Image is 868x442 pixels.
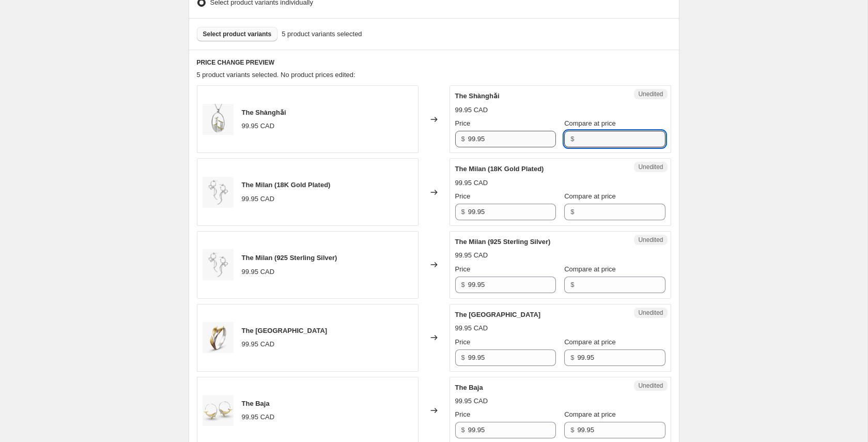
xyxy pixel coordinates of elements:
div: 99.95 CAD [242,412,275,422]
span: Unedited [638,382,663,390]
div: 99.95 CAD [242,121,275,131]
span: The Baja [242,400,270,407]
span: The Milan (18K Gold Plated) [242,181,331,189]
span: Price [455,119,471,127]
div: 99.95 CAD [455,178,488,188]
span: $ [570,208,574,216]
img: S3328b12dfa28475e856d3b30db0b12a9l_80x.jpg [203,177,234,208]
span: The Milan (18K Gold Plated) [455,165,544,173]
img: H131b8dcdccb642f19ca1e20a1bbab5790_80x.jpg [203,322,234,353]
div: 99.95 CAD [455,323,488,333]
span: 5 product variants selected. No product prices edited: [197,71,355,79]
span: $ [461,354,465,361]
span: The [GEOGRAPHIC_DATA] [242,327,328,334]
span: The Shànghǎi [242,109,286,116]
img: S3328b12dfa28475e856d3b30db0b12a9l_80x.jpg [203,249,234,280]
button: Select product variants [197,27,278,41]
span: Compare at price [564,265,616,273]
span: Compare at price [564,410,616,418]
span: $ [461,426,465,434]
div: 99.95 CAD [242,194,275,204]
span: Price [455,338,471,346]
img: H8fce8d013a50468faed0d3b112641d242_1_-_Edited_1_80x.jpg [203,104,234,135]
div: 99.95 CAD [455,105,488,115]
span: Price [455,192,471,200]
span: Unedited [638,163,663,171]
span: 5 product variants selected [282,29,362,39]
span: $ [570,281,574,288]
h6: PRICE CHANGE PREVIEW [197,58,671,67]
span: The Milan (925 Sterling Silver) [455,238,551,246]
img: S7e6d901a258244948e608a88df8335b5q_1_80x.webp [203,395,234,426]
span: $ [461,281,465,288]
span: Unedited [638,236,663,244]
span: The Shànghǎi [455,92,500,100]
span: $ [570,135,574,143]
span: $ [570,426,574,434]
div: 99.95 CAD [455,396,488,406]
span: $ [461,208,465,216]
span: Unedited [638,90,663,98]
span: Unedited [638,309,663,317]
span: The Baja [455,384,483,391]
span: Price [455,410,471,418]
div: 99.95 CAD [242,339,275,349]
span: Compare at price [564,338,616,346]
span: Price [455,265,471,273]
span: $ [461,135,465,143]
span: Select product variants [203,30,272,38]
span: Compare at price [564,192,616,200]
div: 99.95 CAD [455,250,488,261]
span: $ [570,354,574,361]
span: The [GEOGRAPHIC_DATA] [455,311,541,318]
div: 99.95 CAD [242,267,275,277]
span: Compare at price [564,119,616,127]
span: The Milan (925 Sterling Silver) [242,254,337,262]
